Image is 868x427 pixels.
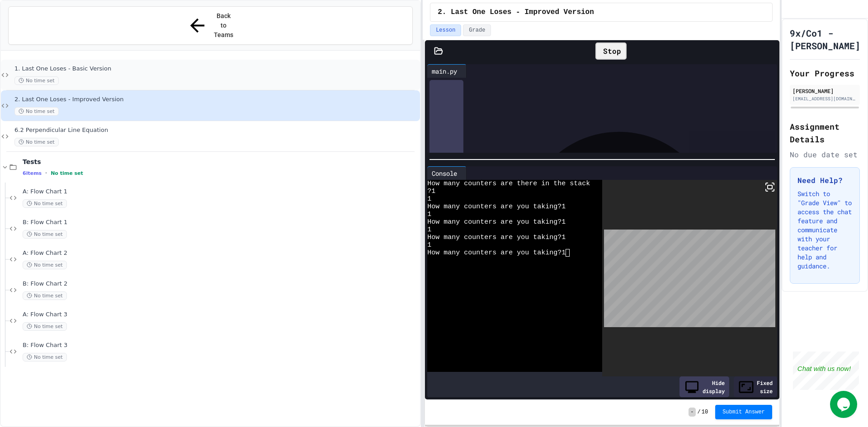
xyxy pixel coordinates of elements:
span: No time set [51,170,83,176]
span: B: Flow Chart 3 [23,342,418,349]
span: No time set [23,199,67,208]
span: 6 items [23,170,42,176]
iframe: chat widget [793,352,859,390]
span: No time set [23,230,67,239]
div: Stop [595,42,627,60]
div: Console [427,166,467,180]
span: ?1 [427,188,435,195]
span: 6.2 Perpendicular Line Equation [14,127,418,134]
span: • [45,169,47,177]
div: History [429,80,463,391]
span: Tests [23,158,418,166]
div: Hide display [679,376,729,397]
span: No time set [23,261,67,269]
h2: Assignment Details [790,120,860,145]
span: / [698,408,701,416]
span: 1 [427,195,431,203]
p: Switch to "Grade View" to access the chat feature and communicate with your teacher for help and ... [797,189,852,271]
h3: Need Help? [797,175,852,186]
div: Console [427,169,462,178]
span: How many counters are there in the stack [427,180,590,188]
iframe: chat widget [830,391,859,418]
span: B: Flow Chart 2 [23,280,418,288]
span: 10 [702,408,708,416]
span: How many counters are you taking?1 [427,234,566,241]
span: No time set [23,291,67,300]
div: No due date set [790,149,860,160]
div: main.py [427,66,462,76]
span: 1. Last One Loses - Basic Version [14,65,418,73]
span: How many counters are you taking?1 [427,218,566,226]
span: A: Flow Chart 2 [23,249,418,257]
span: No time set [14,138,59,146]
span: 1 [427,211,431,218]
div: main.py [427,64,467,78]
span: No time set [23,322,67,331]
span: A: Flow Chart 1 [23,188,418,196]
span: - [689,408,695,417]
span: Submit Answer [722,408,765,416]
span: No time set [23,353,67,361]
span: No time set [14,107,59,116]
button: Submit Answer [715,405,772,419]
button: Grade [463,24,491,36]
div: [PERSON_NAME] [793,87,857,95]
span: A: Flow Chart 3 [23,311,418,319]
span: Back to Teams [213,11,235,40]
div: [EMAIL_ADDRESS][DOMAIN_NAME] [793,95,857,102]
span: How many counters are you taking?1 [427,203,566,211]
span: No time set [14,76,59,85]
div: Fixed size [734,376,777,397]
button: Back to Teams [8,6,413,45]
button: Lesson [430,24,461,36]
span: How many counters are you taking?1 [427,249,566,257]
h1: 9x/Co1 - [PERSON_NAME] [790,27,860,52]
span: 2. Last One Loses - Improved Version [438,7,594,18]
span: 1 [427,226,431,234]
h2: Your Progress [790,67,860,80]
span: 1 [427,241,431,249]
span: B: Flow Chart 1 [23,219,418,226]
span: 2. Last One Loses - Improved Version [14,96,418,103]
